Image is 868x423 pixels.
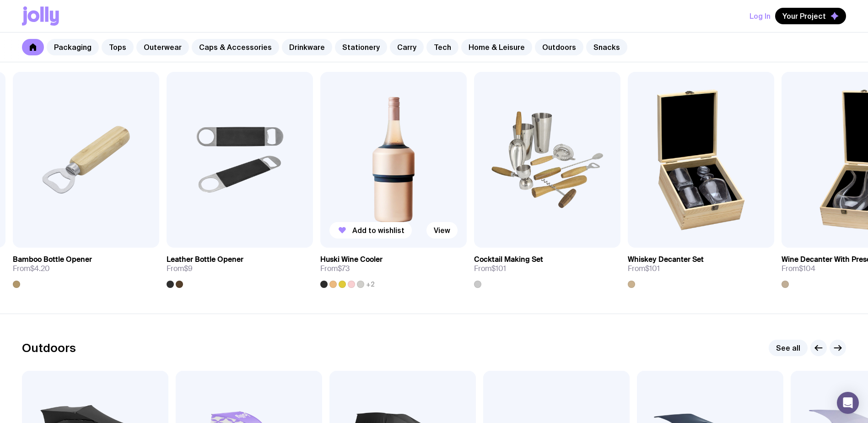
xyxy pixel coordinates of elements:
[320,264,350,273] span: From
[47,39,99,55] a: Packaging
[338,264,350,273] span: $73
[192,39,279,55] a: Caps & Accessories
[645,264,660,273] span: $101
[184,264,193,273] span: $9
[628,255,704,264] h3: Whiskey Decanter Set
[775,8,846,24] button: Your Project
[13,255,92,264] h3: Bamboo Bottle Opener
[13,264,50,273] span: From
[628,264,660,273] span: From
[136,39,189,55] a: Outerwear
[586,39,627,55] a: Snacks
[13,248,159,288] a: Bamboo Bottle OpenerFrom$4.20
[799,264,815,273] span: $104
[426,222,458,239] a: View
[474,248,620,288] a: Cocktail Making SetFrom$101
[366,281,375,288] span: +2
[320,255,383,264] h3: Huski Wine Cooler
[167,264,193,273] span: From
[769,340,808,356] a: See all
[837,392,859,414] div: Open Intercom Messenger
[535,39,583,55] a: Outdoors
[749,8,771,24] button: Log In
[352,226,404,235] span: Add to wishlist
[491,264,506,273] span: $101
[782,264,815,273] span: From
[426,39,458,55] a: Tech
[474,255,543,264] h3: Cocktail Making Set
[102,39,134,55] a: Tops
[167,255,243,264] h3: Leather Bottle Opener
[167,248,313,288] a: Leather Bottle OpenerFrom$9
[474,264,506,273] span: From
[461,39,532,55] a: Home & Leisure
[22,341,76,355] h2: Outdoors
[628,248,774,288] a: Whiskey Decanter SetFrom$101
[335,39,387,55] a: Stationery
[782,11,826,21] span: Your Project
[282,39,332,55] a: Drinkware
[30,264,50,273] span: $4.20
[329,222,412,239] button: Add to wishlist
[390,39,424,55] a: Carry
[320,248,467,288] a: Huski Wine CoolerFrom$73+2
